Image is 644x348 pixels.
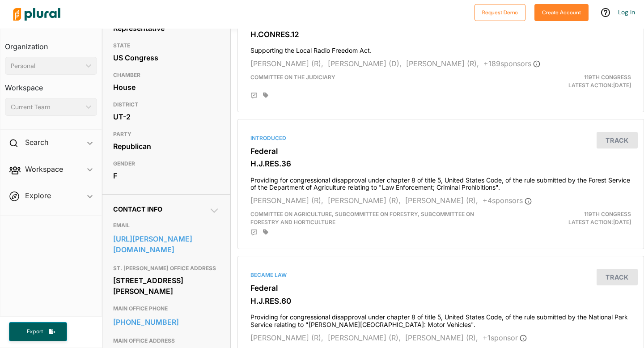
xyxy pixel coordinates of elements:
[534,4,589,21] button: Create Account
[506,73,638,89] div: Latest Action: [DATE]
[113,158,220,169] h3: GENDER
[597,269,638,285] button: Track
[475,4,525,21] button: Request Demo
[113,51,220,64] div: US Congress
[250,297,631,306] h3: H.J.RES.60
[113,335,220,346] h3: MAIN OFFICE ADDRESS
[263,92,268,98] div: Add tags
[250,309,631,329] h4: Providing for congressional disapproval under chapter 8 of title 5, United States Code, of the ru...
[113,110,220,123] div: UT-2
[5,75,97,94] h3: Workspace
[250,211,474,225] span: Committee on Agriculture, Subcommittee on Forestry, Subcommittee on Forestry and Horticulture
[11,102,82,112] div: Current Team
[113,81,220,94] div: House
[113,40,220,51] h3: STATE
[250,92,258,99] div: Add Position Statement
[250,333,323,342] span: [PERSON_NAME] (R),
[328,196,401,205] span: [PERSON_NAME] (R),
[250,30,631,39] h3: H.CONRES.12
[506,210,638,226] div: Latest Action: [DATE]
[250,147,631,156] h3: Federal
[250,134,631,142] div: Introduced
[113,315,220,329] a: [PHONE_NUMBER]
[405,333,478,342] span: [PERSON_NAME] (R),
[113,140,220,153] div: Republican
[113,99,220,110] h3: DISTRICT
[250,159,631,168] h3: H.J.RES.36
[597,132,638,149] button: Track
[475,7,525,17] a: Request Demo
[113,263,220,274] h3: ST. [PERSON_NAME] OFFICE ADDRESS
[113,220,220,231] h3: EMAIL
[113,274,220,298] div: [STREET_ADDRESS][PERSON_NAME]
[113,205,162,213] span: Contact Info
[534,7,589,17] a: Create Account
[250,229,258,236] div: Add Position Statement
[328,333,401,342] span: [PERSON_NAME] (R),
[405,196,478,205] span: [PERSON_NAME] (R),
[113,169,220,182] div: F
[483,333,527,342] span: + 1 sponsor
[25,137,48,147] h2: Search
[11,61,82,71] div: Personal
[483,59,540,68] span: + 189 sponsor s
[483,196,532,205] span: + 4 sponsor s
[250,196,323,205] span: [PERSON_NAME] (R),
[113,129,220,140] h3: PARTY
[584,211,631,217] span: 119th Congress
[406,59,479,68] span: [PERSON_NAME] (R),
[113,70,220,81] h3: CHAMBER
[250,284,631,293] h3: Federal
[584,74,631,81] span: 119th Congress
[263,229,268,235] div: Add tags
[250,172,631,192] h4: Providing for congressional disapproval under chapter 8 of title 5, United States Code, of the ru...
[250,271,631,279] div: Became Law
[328,59,402,68] span: [PERSON_NAME] (D),
[250,74,335,81] span: Committee on the Judiciary
[113,232,220,256] a: [URL][PERSON_NAME][DOMAIN_NAME]
[618,8,635,16] a: Log In
[21,328,49,335] span: Export
[9,322,67,341] button: Export
[113,303,220,314] h3: MAIN OFFICE PHONE
[250,59,323,68] span: [PERSON_NAME] (R),
[5,34,97,53] h3: Organization
[250,42,631,55] h4: Supporting the Local Radio Freedom Act.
